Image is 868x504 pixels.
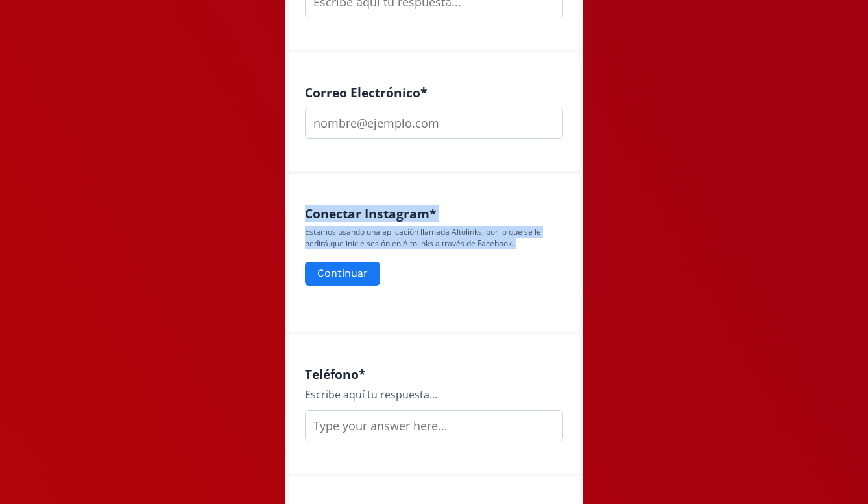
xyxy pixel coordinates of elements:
input: nombre@ejemplo.com [305,108,563,139]
div: Escribe aquí tu respuesta... [305,387,563,402]
h4: Correo Electrónico * [305,85,563,100]
h4: Teléfono * [305,367,563,382]
input: Type your answer here... [305,410,563,441]
h4: Conectar Instagram * [305,206,563,221]
button: Continuar [305,262,380,286]
p: Estamos usando una aplicación llamada Altolinks, por lo que se le pedirá que inicie sesión en Alt... [305,226,563,249]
